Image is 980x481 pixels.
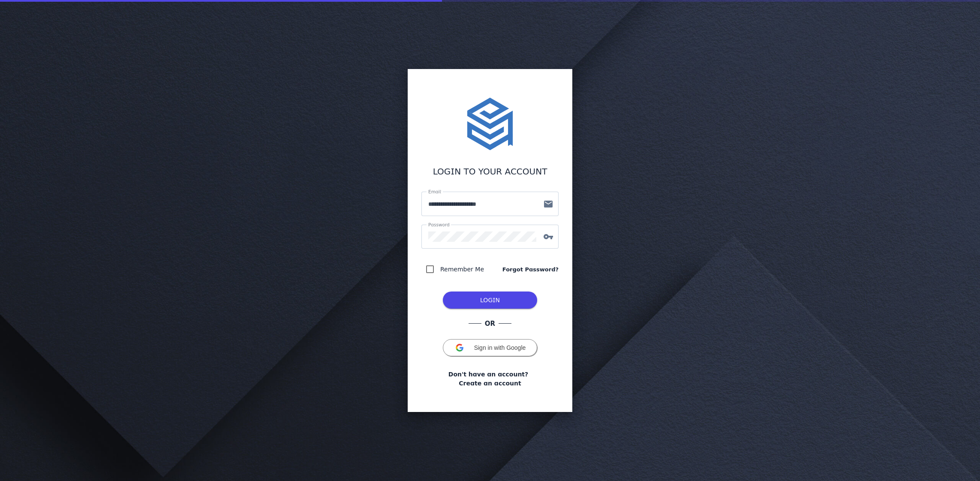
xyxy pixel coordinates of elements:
span: Sign in with Google [474,344,526,351]
span: OR [481,319,499,329]
div: LOGIN TO YOUR ACCOUNT [421,165,559,178]
span: LOGIN [480,297,500,304]
mat-icon: mail [538,199,559,209]
mat-label: Email [428,189,441,195]
mat-label: Password [428,222,450,228]
mat-icon: vpn_key [538,231,559,242]
span: Don't have an account? [448,370,528,379]
button: LOG IN [443,292,537,309]
button: Sign in with Google [443,339,537,356]
a: Forgot Password? [502,265,559,274]
a: Create an account [459,379,521,388]
label: Remember Me [439,264,484,274]
img: stacktome.svg [463,96,517,151]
